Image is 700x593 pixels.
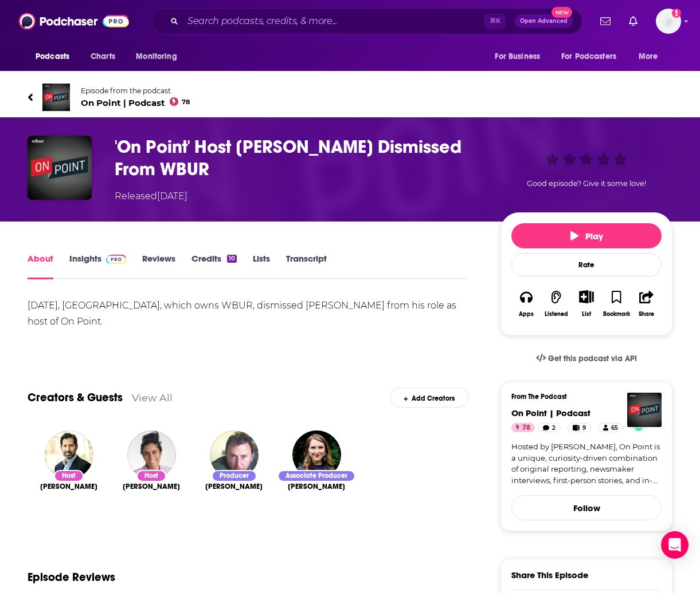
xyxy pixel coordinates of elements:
[601,283,631,325] button: Bookmark
[115,136,482,180] h1: 'On Point' Host Tom Ashbrook Dismissed From WBUR
[136,49,177,65] span: Monitoring
[205,482,263,491] span: [PERSON_NAME]
[54,470,84,482] div: Host
[288,482,345,491] span: [PERSON_NAME]
[511,223,662,248] button: Play
[28,298,468,330] div: [DATE], [GEOGRAPHIC_DATA], which owns WBUR, dismissed [PERSON_NAME] from his role as host of On P...
[142,253,175,279] a: Reviews
[561,49,616,65] span: For Podcasters
[656,9,681,34] span: Logged in as susansaulny
[527,179,646,188] span: Good episode? Give it some love!
[182,100,190,105] span: 78
[106,255,126,264] img: Podchaser Pro
[632,283,662,325] button: Share
[28,570,115,584] h3: Episode Reviews
[538,423,561,432] a: 2
[40,482,97,491] span: [PERSON_NAME]
[624,11,642,31] a: Show notifications dropdown
[205,482,263,491] a: Stefano Kotsonis
[572,283,601,325] div: Show More ButtonList
[527,345,646,373] a: Get this podcast via API
[511,570,588,580] h3: Share This Episode
[672,9,681,18] svg: Add a profile image
[568,423,591,432] a: 9
[598,423,623,432] a: 65
[28,84,672,111] a: On Point | PodcastEpisode from the podcastOn Point | Podcast78
[81,97,190,108] span: On Point | Podcast
[552,422,556,434] span: 2
[127,430,176,479] img: Meghna Chakrabarti
[28,136,92,200] img: 'On Point' Host Tom Ashbrook Dismissed From WBUR
[631,46,672,68] button: open menu
[286,253,327,279] a: Transcript
[210,430,259,479] img: Stefano Kotsonis
[661,531,689,559] div: Open Intercom Messenger
[45,430,93,479] img: David Folkenflik
[132,392,173,404] a: View All
[519,311,534,318] div: Apps
[253,253,270,279] a: Lists
[28,390,123,405] a: Creators & Guests
[548,354,637,363] span: Get this podcast via API
[511,423,535,432] a: 78
[28,46,84,68] button: open menu
[484,14,506,29] span: ⌘ K
[136,470,166,482] div: Host
[582,422,586,434] span: 9
[390,388,468,408] div: Add Creators
[522,422,530,434] span: 78
[545,311,568,318] div: Listened
[603,311,630,318] div: Bookmark
[123,482,180,491] a: Meghna Chakrabarti
[28,253,53,279] a: About
[570,231,603,242] span: Play
[288,482,345,491] a: Grace Tatter
[128,46,191,68] button: open menu
[511,408,590,418] a: On Point | Podcast
[191,253,237,279] a: Credits10
[639,311,654,318] div: Share
[115,189,187,203] div: Released [DATE]
[611,422,618,434] span: 65
[487,46,554,68] button: open menu
[91,49,115,65] span: Charts
[596,11,615,31] a: Show notifications dropdown
[554,46,633,68] button: open menu
[292,430,341,479] img: Grace Tatter
[151,8,582,34] div: Search podcasts, credits, & more...
[511,495,662,520] button: Follow
[520,18,568,24] span: Open Advanced
[40,482,97,491] a: David Folkenflik
[511,253,662,276] div: Rate
[212,470,257,482] div: Producer
[582,310,591,318] div: List
[42,84,70,111] img: On Point | Podcast
[277,470,355,482] div: Associate Producer
[69,253,126,279] a: InsightsPodchaser Pro
[81,86,190,95] span: Episode from the podcast
[552,7,572,18] span: New
[656,9,681,34] img: User Profile
[183,12,484,30] input: Search podcasts, credits, & more...
[511,393,652,401] h3: From The Podcast
[36,49,69,65] span: Podcasts
[541,283,571,325] button: Listened
[227,255,237,263] div: 10
[511,283,541,325] button: Apps
[627,393,662,427] img: On Point | Podcast
[574,290,598,303] button: Show More Button
[515,14,573,28] button: Open AdvancedNew
[656,9,681,34] button: Show profile menu
[495,49,540,65] span: For Business
[511,441,662,486] a: Hosted by [PERSON_NAME], On Point is a unique, curiosity-driven combination of original reporting...
[19,10,129,32] img: Podchaser - Follow, Share and Rate Podcasts
[83,46,122,68] a: Charts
